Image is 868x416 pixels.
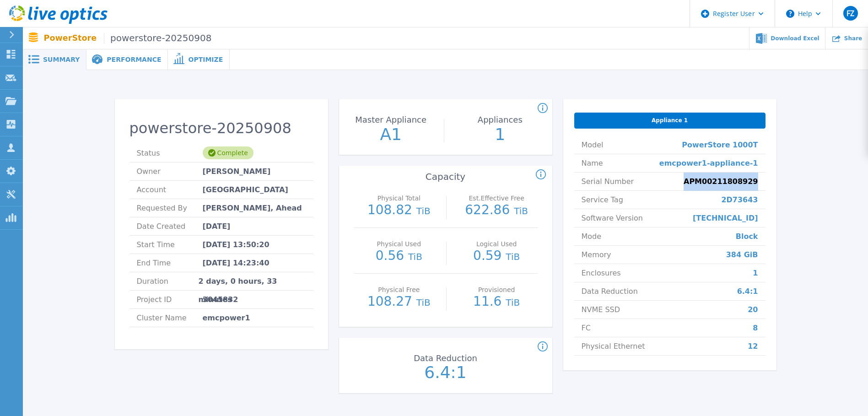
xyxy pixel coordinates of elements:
span: APM00211808929 [684,173,758,190]
p: Master Appliance [342,116,440,124]
span: FC [582,319,591,337]
span: 1 [753,264,758,282]
span: Account [137,181,203,199]
span: Model [582,136,604,154]
span: Status [137,144,203,162]
span: 20 [748,301,758,319]
span: Requested By [137,199,203,217]
span: Name [582,154,603,172]
span: Duration [137,272,199,290]
span: powerstore-20250908 [104,33,211,43]
span: 3045832 [203,291,238,308]
div: Complete [203,146,253,159]
span: End Time [137,254,203,272]
span: Mode [582,227,602,245]
span: Block [736,227,758,245]
span: PowerStore 1000T [682,136,758,154]
span: TiB [416,205,431,216]
h2: powerstore-20250908 [129,120,313,137]
p: A1 [340,126,442,143]
span: Summary [43,56,80,63]
p: Est.Effective Free [458,195,535,201]
span: Performance [107,56,161,63]
p: PowerStore [44,33,212,43]
span: TiB [506,251,520,262]
span: [PERSON_NAME], Ahead [203,199,302,217]
span: 2 days, 0 hours, 33 minutes [199,272,306,290]
p: Physical Total [360,195,437,201]
span: [DATE] 14:23:40 [203,254,270,272]
span: Physical Ethernet [582,337,645,355]
p: 108.82 [358,204,440,217]
span: emcpower1-appliance-1 [659,154,758,172]
span: Service Tag [582,191,623,209]
span: Share [844,36,862,41]
p: Physical Used [360,241,437,247]
p: 0.56 [358,249,440,263]
span: Optimize [188,56,223,63]
span: [DATE] 13:50:20 [203,236,270,254]
span: Software Version [582,209,643,227]
span: [GEOGRAPHIC_DATA] [203,181,288,199]
span: emcpower1 [203,309,250,327]
span: 8 [753,319,758,337]
span: Owner [137,162,203,180]
p: 6.4:1 [394,364,497,381]
span: Memory [582,246,611,264]
span: Project ID [137,291,203,308]
span: Date Created [137,217,203,235]
span: 384 GiB [726,246,758,264]
span: Cluster Name [137,309,203,327]
span: Enclosures [582,264,621,282]
p: 1 [449,126,551,143]
p: Provisioned [458,286,535,293]
span: [TECHNICAL_ID] [693,209,758,227]
span: [PERSON_NAME] [203,162,271,180]
p: Appliances [451,116,549,124]
span: 12 [748,337,758,355]
span: NVME SSD [582,301,620,319]
span: Start Time [137,236,203,254]
span: [DATE] [203,217,231,235]
p: Data Reduction [396,354,494,362]
span: TiB [416,297,431,308]
span: Serial Number [582,173,634,190]
span: FZ [846,10,854,17]
p: Physical Free [360,286,437,293]
p: 0.59 [456,249,538,263]
span: 2D73643 [721,191,758,209]
span: TiB [514,205,528,216]
p: Logical Used [458,241,535,247]
p: 622.86 [456,204,538,217]
span: TiB [408,251,422,262]
span: Download Excel [771,36,819,41]
span: 6.4:1 [737,282,758,300]
span: TiB [506,297,520,308]
p: 108.27 [358,295,440,309]
span: Appliance 1 [652,117,688,124]
span: Data Reduction [582,282,638,300]
p: 11.6 [456,295,538,309]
